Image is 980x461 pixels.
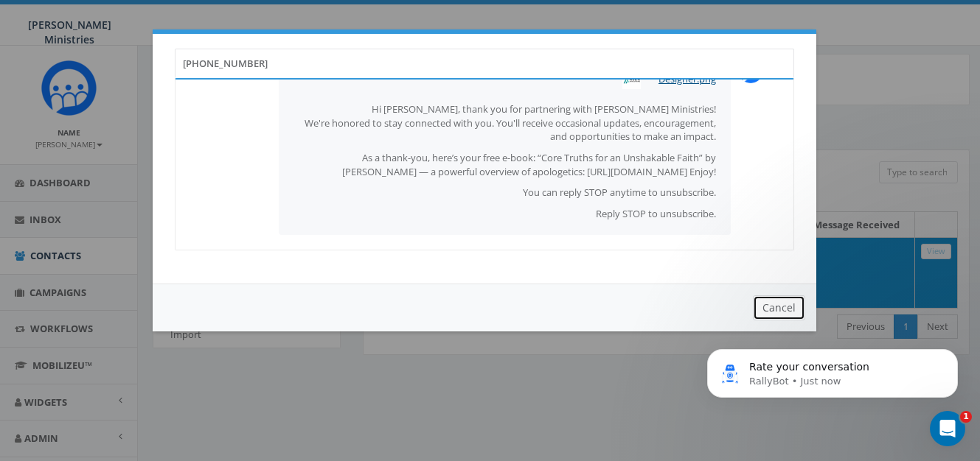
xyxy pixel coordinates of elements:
[175,49,794,78] div: [PHONE_NUMBER]
[685,318,980,421] iframe: Intercom notifications message
[930,411,965,446] iframe: Intercom live chat
[753,295,805,320] button: Cancel
[658,72,716,85] a: Designer.png
[293,151,716,178] p: As a thank-you, here’s your free e-book: “Core Truths for an Unshakable Faith” by [PERSON_NAME] —...
[293,186,716,200] p: You can reply STOP anytime to unsubscribe.
[293,207,716,221] p: Reply STOP to unsubscribe.
[960,411,972,423] span: 1
[293,102,716,144] p: Hi [PERSON_NAME], thank you for partnering with [PERSON_NAME] Ministries! We're honored to stay c...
